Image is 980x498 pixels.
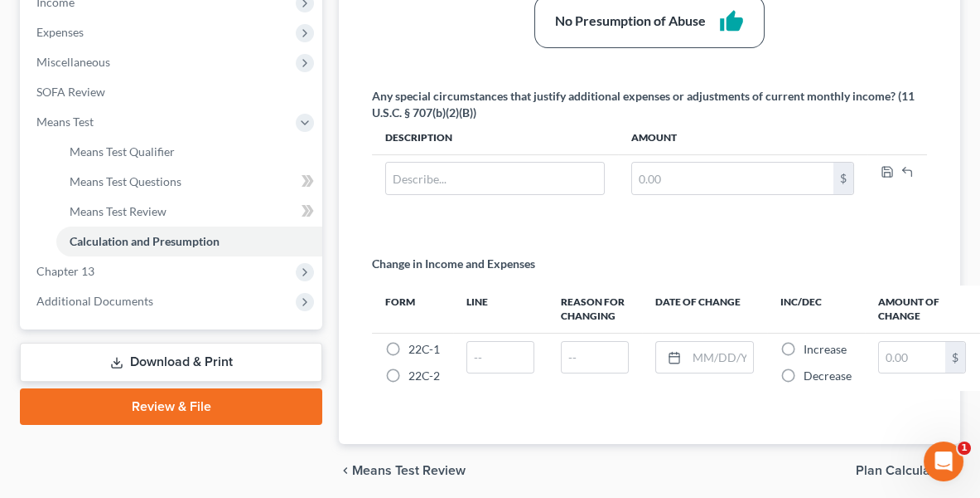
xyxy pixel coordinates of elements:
[945,342,965,373] div: $
[339,464,352,477] i: chevron_left
[958,442,971,455] span: 1
[879,342,945,373] input: 0.00
[719,9,744,34] i: thumb_up
[687,342,753,373] input: MM/DD/YYYY
[632,163,833,194] input: 0.00
[20,388,322,425] a: Review & File
[20,343,322,382] a: Download & Print
[386,163,604,194] input: Describe...
[70,174,181,188] span: Means Test Questions
[924,442,963,481] iframe: Intercom live chat
[618,121,867,154] th: Amount
[856,464,947,477] span: Plan Calculator
[372,256,535,272] p: Change in Income and Expenses
[467,342,533,373] input: --
[56,167,322,197] a: Means Test Questions
[56,197,322,227] a: Means Test Review
[56,137,322,167] a: Means Test Qualifier
[56,227,322,256] a: Calculation and Presumption
[36,25,84,39] span: Expenses
[453,286,548,334] th: Line
[36,115,94,129] span: Means Test
[339,464,466,477] button: chevron_left Means Test Review
[642,286,767,334] th: Date of Change
[36,55,110,69] span: Miscellaneous
[372,286,453,334] th: Form
[856,464,960,477] button: Plan Calculator chevron_right
[408,369,440,383] span: 22C-2
[352,464,466,477] span: Means Test Review
[408,342,440,356] span: 22C-1
[23,77,322,107] a: SOFA Review
[36,264,94,278] span: Chapter 13
[70,234,220,248] span: Calculation and Presumption
[555,12,706,31] div: No Presumption of Abuse
[804,342,847,356] span: Increase
[865,286,979,334] th: Amount of Change
[36,85,105,99] span: SOFA Review
[548,286,642,334] th: Reason for Changing
[562,342,628,373] input: --
[36,294,153,308] span: Additional Documents
[804,369,852,383] span: Decrease
[372,88,927,121] div: Any special circumstances that justify additional expenses or adjustments of current monthly inco...
[70,144,175,159] span: Means Test Qualifier
[833,163,853,194] div: $
[70,204,167,218] span: Means Test Review
[372,121,618,154] th: Description
[767,286,865,334] th: Inc/Dec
